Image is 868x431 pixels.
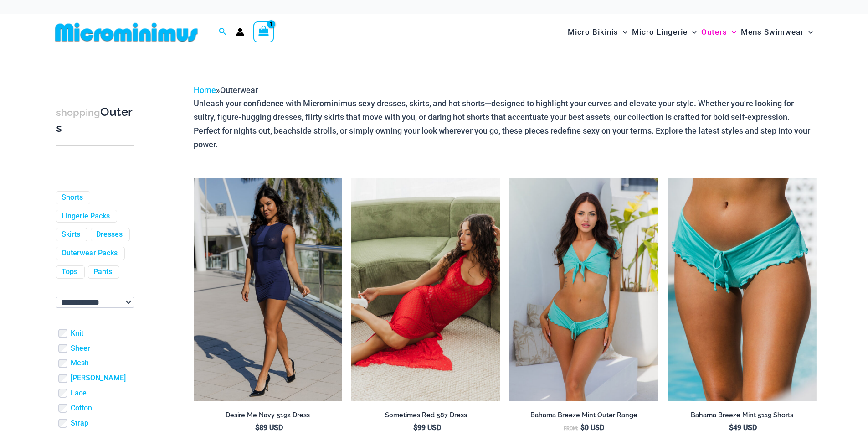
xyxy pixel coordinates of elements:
h2: Bahama Breeze Mint Outer Range [509,411,658,420]
a: Sometimes Red 587 Dress [351,411,500,423]
a: Knit [71,329,83,338]
img: MM SHOP LOGO FLAT [51,22,201,42]
span: Outers [701,21,727,44]
a: Sometimes Red 587 Dress 10Sometimes Red 587 Dress 09Sometimes Red 587 Dress 09 [351,178,500,401]
a: Account icon link [236,28,244,36]
a: Strap [71,419,88,428]
a: Bahama Breeze Mint Outer Range [509,411,658,423]
a: Lace [71,389,87,398]
a: Bahama Breeze Mint 5119 Shorts 01Bahama Breeze Mint 5119 Shorts 02Bahama Breeze Mint 5119 Shorts 02 [668,178,817,401]
img: Bahama Breeze Mint 9116 Crop Top 5119 Shorts 01v2 [509,178,658,401]
a: Sheer [71,344,90,353]
a: Home [194,85,216,95]
a: Micro BikinisMenu ToggleMenu Toggle [565,18,630,46]
a: Tops [62,267,77,277]
a: Desire Me Navy 5192 Dress 11Desire Me Navy 5192 Dress 09Desire Me Navy 5192 Dress 09 [194,178,343,401]
a: Bahama Breeze Mint 9116 Crop Top 5119 Shorts 01v2Bahama Breeze Mint 9116 Crop Top 5119 Shorts 04v... [509,178,658,401]
span: Mens Swimwear [741,21,804,44]
a: Lingerie Packs [62,212,110,221]
a: Search icon link [219,26,227,38]
a: Shorts [62,193,83,203]
img: Sometimes Red 587 Dress 10 [351,178,500,401]
a: Dresses [96,230,123,239]
span: Menu Toggle [688,21,697,44]
span: Menu Toggle [727,21,736,44]
a: Bahama Breeze Mint 5119 Shorts [668,411,817,423]
a: Mesh [71,358,89,368]
a: Desire Me Navy 5192 Dress [194,411,343,423]
a: OutersMenu ToggleMenu Toggle [699,18,739,46]
span: Menu Toggle [804,21,813,44]
a: View Shopping Cart, 1 items [253,21,274,42]
img: Desire Me Navy 5192 Dress 11 [194,178,343,401]
a: Micro LingerieMenu ToggleMenu Toggle [630,18,699,46]
span: Outerwear [220,85,258,95]
a: Skirts [62,230,80,239]
a: Outerwear Packs [62,249,118,258]
span: Micro Bikinis [568,21,618,44]
img: Bahama Breeze Mint 5119 Shorts 01 [668,178,817,401]
h2: Desire Me Navy 5192 Dress [194,411,343,420]
a: Pants [93,267,112,277]
nav: Site Navigation [564,17,817,47]
a: [PERSON_NAME] [71,374,126,383]
span: shopping [56,107,100,118]
span: Menu Toggle [618,21,627,44]
span: » [194,85,258,95]
h2: Sometimes Red 587 Dress [351,411,500,420]
a: Cotton [71,404,92,413]
p: Unleash your confidence with Microminimus sexy dresses, skirts, and hot shorts—designed to highli... [194,97,817,151]
span: Micro Lingerie [632,21,688,44]
h2: Bahama Breeze Mint 5119 Shorts [668,411,817,420]
h3: Outers [56,104,134,136]
a: Mens SwimwearMenu ToggleMenu Toggle [739,18,815,46]
select: wpc-taxonomy-pa_color-745982 [56,297,134,308]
